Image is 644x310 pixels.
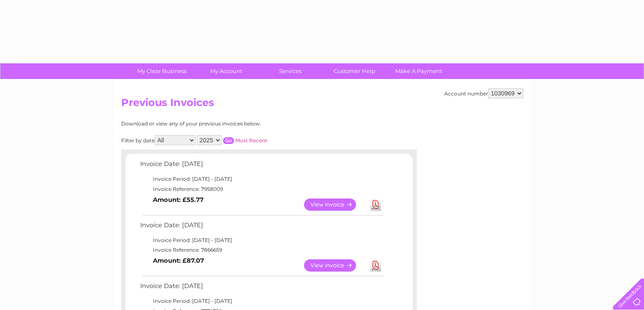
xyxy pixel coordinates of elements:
td: Invoice Period: [DATE] - [DATE] [138,235,385,245]
td: Invoice Period: [DATE] - [DATE] [138,174,385,184]
a: Make A Payment [384,63,454,79]
td: Invoice Date: [DATE] [138,280,385,296]
b: Amount: £55.77 [153,196,204,204]
a: Customer Help [320,63,389,79]
div: Download or view any of your previous invoices below. [121,121,343,127]
div: Account number [444,88,523,98]
td: Invoice Reference: 7958009 [138,184,385,194]
b: Amount: £87.07 [153,257,204,264]
div: Filter by date [121,135,343,145]
td: Invoice Date: [DATE] [138,158,385,174]
td: Invoice Date: [DATE] [138,220,385,235]
a: Download [370,199,381,211]
a: View [304,259,366,272]
a: My Account [191,63,261,79]
td: Invoice Reference: 7866659 [138,245,385,255]
h2: Previous Invoices [121,97,523,113]
a: My Clear Business [127,63,197,79]
a: Download [370,259,381,272]
a: View [304,199,366,211]
a: Most Recent [235,137,267,144]
td: Invoice Period: [DATE] - [DATE] [138,296,385,306]
a: Services [255,63,325,79]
